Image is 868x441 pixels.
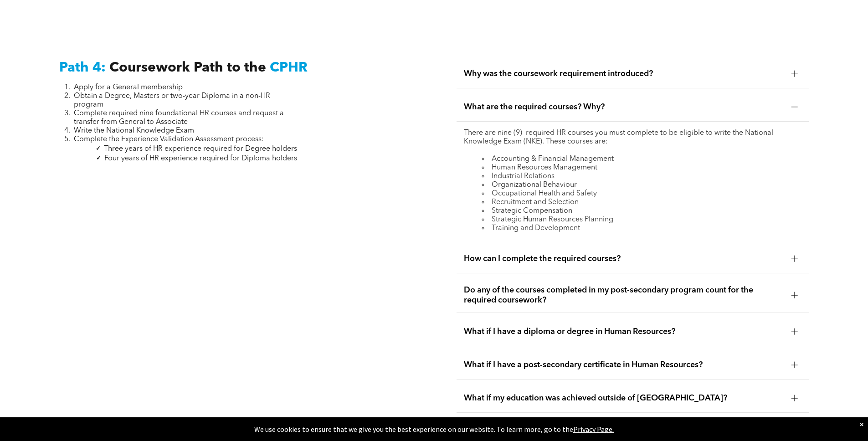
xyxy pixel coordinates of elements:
span: Complete required nine foundational HR courses and request a transfer from General to Associate [74,110,284,126]
li: Industrial Relations [482,172,801,181]
span: Why was the coursework requirement introduced? [464,69,784,79]
span: How can I complete the required courses? [464,254,784,264]
p: There are nine (9) required HR courses you must complete to be eligible to write the National Kno... [464,129,801,146]
li: Recruitment and Selection [482,198,801,207]
li: Training and Development [482,224,801,233]
span: What if I have a post-secondary certificate in Human Resources? [464,360,784,370]
span: Write the National Knowledge Exam [74,127,194,134]
span: Four years of HR experience required for Diploma holders [104,155,297,162]
li: Strategic Human Resources Planning [482,215,801,224]
li: Occupational Health and Safety [482,190,801,198]
div: Dismiss notification [860,420,863,429]
span: Complete the Experience Validation Assessment process: [74,136,264,143]
li: Accounting & Financial Management [482,155,801,164]
span: Coursework Path to the [109,61,266,75]
span: Apply for a General membership [74,84,183,91]
li: Organizational Behaviour [482,181,801,190]
span: Three years of HR experience required for Degree holders [104,145,297,153]
span: What if I have a diploma or degree in Human Resources? [464,327,784,337]
span: CPHR [270,61,308,75]
li: Human Resources Management [482,164,801,172]
span: Path 4: [59,61,106,75]
span: Do any of the courses completed in my post-secondary program count for the required coursework? [464,285,784,305]
span: What are the required courses? Why? [464,102,784,112]
a: Privacy Page. [573,425,614,434]
li: Strategic Compensation [482,207,801,215]
span: What if my education was achieved outside of [GEOGRAPHIC_DATA]? [464,393,784,403]
span: Obtain a Degree, Masters or two-year Diploma in a non-HR program [74,92,270,108]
